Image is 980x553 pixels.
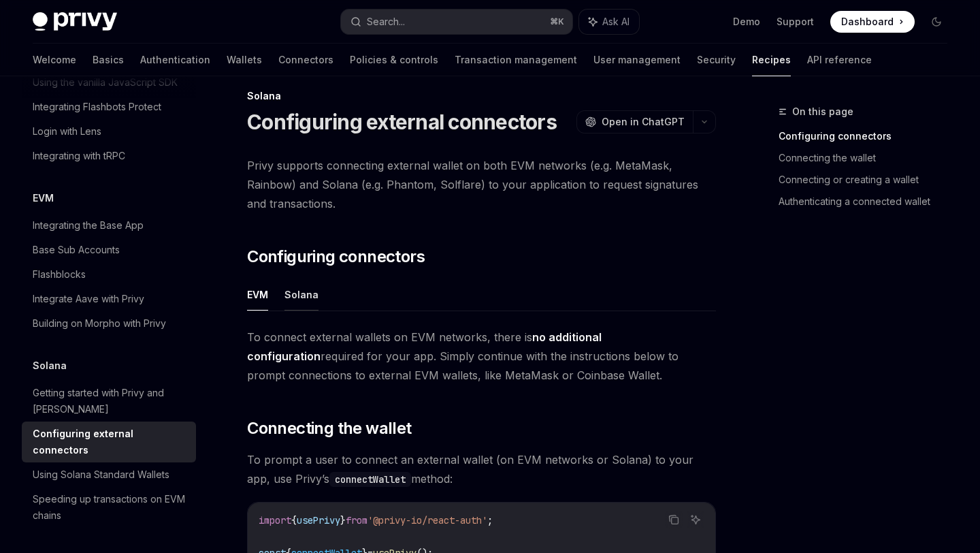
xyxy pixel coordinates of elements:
a: Speeding up transactions on EVM chains [22,487,196,528]
div: Integrating the Base App [33,217,144,234]
button: Solana [284,279,318,311]
h5: EVM [33,190,54,206]
a: Basics [93,44,124,76]
h1: Configuring external connectors [247,110,557,134]
span: ⌘ K [550,16,564,27]
a: Getting started with Privy and [PERSON_NAME] [22,381,196,422]
span: from [346,514,367,526]
a: Authentication [140,44,210,76]
span: Connecting the wallet [247,417,411,439]
div: Integrating with tRPC [33,148,125,164]
button: Copy the contents from the code block [665,511,683,528]
div: Integrating Flashbots Protect [33,99,161,115]
a: Integrating Flashbots Protect [22,95,196,119]
div: Integrate Aave with Privy [33,291,144,307]
span: '@privy-io/react-auth' [367,514,487,526]
span: Ask AI [602,15,630,29]
div: Getting started with Privy and [PERSON_NAME] [33,385,188,417]
div: Solana [247,89,716,103]
span: } [340,514,346,526]
a: Policies & controls [350,44,438,76]
a: Dashboard [830,11,915,33]
a: Flashblocks [22,262,196,287]
a: Connecting or creating a wallet [779,169,958,191]
button: Open in ChatGPT [576,110,693,133]
span: On this page [792,104,853,120]
code: connectWallet [329,472,411,487]
div: Base Sub Accounts [33,242,120,258]
div: Login with Lens [33,123,101,140]
a: Integrate Aave with Privy [22,287,196,311]
a: Security [697,44,736,76]
button: Search...⌘K [341,10,572,34]
div: Building on Morpho with Privy [33,315,166,332]
a: Support [777,15,814,29]
a: Configuring connectors [779,125,958,147]
span: import [259,514,291,526]
a: Base Sub Accounts [22,238,196,262]
a: Recipes [752,44,791,76]
a: Integrating the Base App [22,213,196,238]
button: Ask AI [687,511,704,528]
button: EVM [247,279,268,311]
a: Integrating with tRPC [22,144,196,168]
h5: Solana [33,358,67,374]
a: Authenticating a connected wallet [779,191,958,212]
div: Flashblocks [33,266,86,283]
span: Privy supports connecting external wallet on both EVM networks (e.g. MetaMask, Rainbow) and Solan... [247,156,716,213]
a: Configuring external connectors [22,422,196,462]
span: To prompt a user to connect an external wallet (on EVM networks or Solana) to your app, use Privy... [247,450,716,488]
span: Dashboard [841,15,894,29]
div: Search... [367,14,405,30]
div: Using Solana Standard Wallets [33,467,169,483]
span: { [291,514,297,526]
a: Using Solana Standard Wallets [22,462,196,487]
a: Building on Morpho with Privy [22,311,196,336]
a: Welcome [33,44,76,76]
span: usePrivy [297,514,340,526]
span: Open in ChatGPT [602,115,685,129]
a: Login with Lens [22,119,196,144]
span: ; [487,514,493,526]
img: dark logo [33,12,117,31]
a: Connecting the wallet [779,147,958,169]
a: User management [593,44,681,76]
a: Connectors [278,44,333,76]
a: Wallets [227,44,262,76]
span: To connect external wallets on EVM networks, there is required for your app. Simply continue with... [247,328,716,385]
div: Configuring external connectors [33,426,188,458]
a: API reference [807,44,872,76]
span: Configuring connectors [247,246,425,268]
div: Speeding up transactions on EVM chains [33,491,188,524]
a: Demo [733,15,760,29]
button: Ask AI [579,10,639,34]
button: Toggle dark mode [926,11,947,33]
a: Transaction management [455,44,577,76]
